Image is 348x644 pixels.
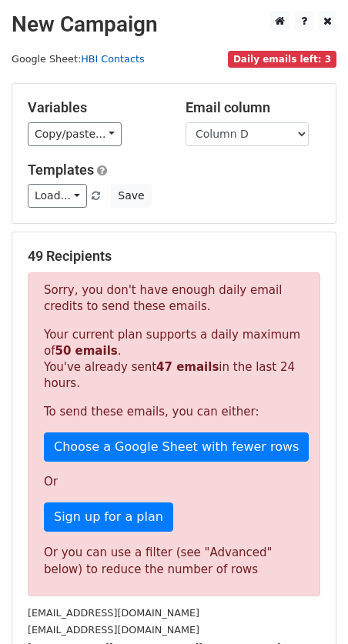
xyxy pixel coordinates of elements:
a: Sign up for a plan [44,502,173,532]
div: Or you can use a filter (see "Advanced" below) to reduce the number of rows [44,544,304,579]
p: Your current plan supports a daily maximum of . You've already sent in the last 24 hours. [44,327,304,392]
small: [EMAIL_ADDRESS][DOMAIN_NAME] [28,607,199,619]
h5: 49 Recipients [28,248,320,265]
h2: New Campaign [12,12,336,38]
small: Google Sheet: [12,53,145,65]
a: Templates [28,162,94,178]
strong: 50 emails [55,344,117,358]
strong: 47 emails [156,360,219,374]
a: Daily emails left: 3 [228,53,336,65]
a: HBI Contacts [81,53,144,65]
p: To send these emails, you can either: [44,404,304,420]
h5: Variables [28,99,162,116]
a: Load... [28,184,87,208]
small: [EMAIL_ADDRESS][DOMAIN_NAME] [28,624,199,636]
iframe: Chat Widget [271,570,348,644]
p: Or [44,474,304,490]
button: Save [111,184,151,208]
span: Daily emails left: 3 [228,51,336,68]
h5: Email column [186,99,320,116]
p: Sorry, you don't have enough daily email credits to send these emails. [44,282,304,315]
a: Copy/paste... [28,122,122,146]
a: Choose a Google Sheet with fewer rows [44,432,309,462]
